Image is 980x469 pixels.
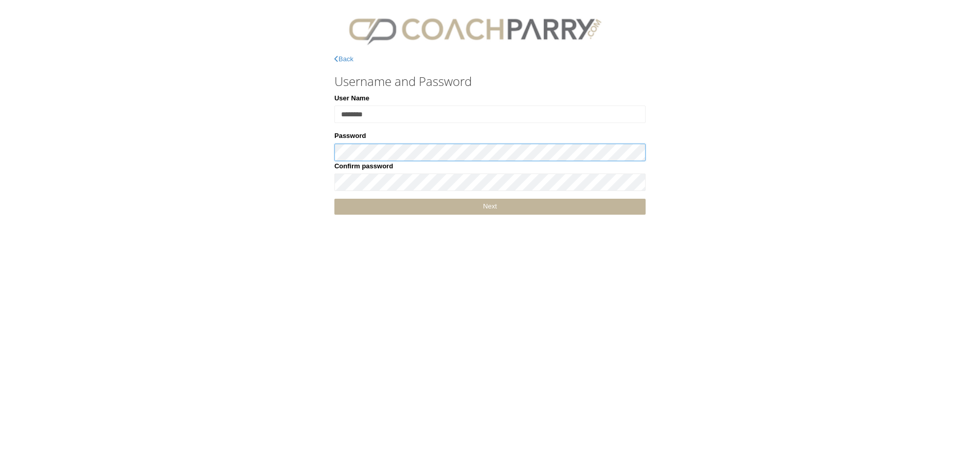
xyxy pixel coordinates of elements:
[334,131,366,141] label: Password
[334,10,615,49] img: CPlogo.png
[334,55,353,63] a: Back
[334,161,393,171] label: Confirm password
[334,75,646,88] h3: Username and Password
[334,199,646,215] a: Next
[334,93,369,103] label: User Name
